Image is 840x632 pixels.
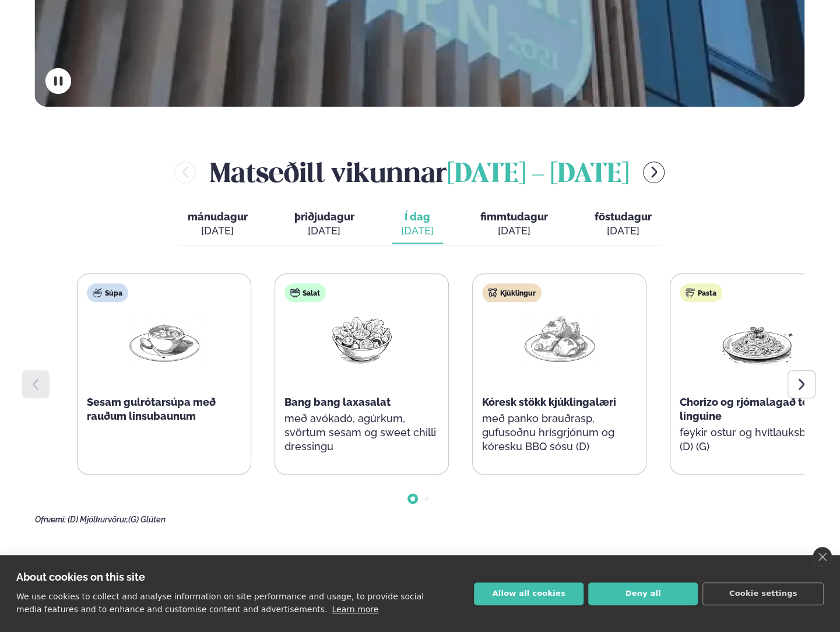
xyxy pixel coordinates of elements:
span: Sesam gulrótarsúpa með rauðum linsubaunum [87,396,216,422]
button: menu-btn-right [643,161,665,183]
div: Pasta [680,283,722,302]
img: chicken.svg [488,288,497,297]
div: [DATE] [401,224,434,238]
div: Kjúklingur [482,283,542,302]
span: þriðjudagur [294,210,354,223]
img: pasta.svg [686,288,695,297]
span: (G) Glúten [128,515,166,524]
strong: About cookies on this site [16,571,145,583]
span: mánudagur [188,210,248,223]
img: soup.svg [93,288,102,297]
img: Spagetti.png [720,311,795,366]
button: fimmtudagur [DATE] [471,205,557,244]
button: föstudagur [DATE] [585,205,661,244]
span: Go to slide 2 [424,496,429,501]
button: menu-btn-left [174,161,196,183]
span: fimmtudagur [480,210,548,223]
button: Deny all [588,582,698,605]
button: þriðjudagur [DATE] [285,205,364,244]
div: [DATE] [480,224,548,238]
h2: Matseðill vikunnar [210,153,629,191]
div: Súpa [87,283,128,302]
p: með panko brauðrasp, gufusoðnu hrísgrjónum og kóresku BBQ sósu (D) [482,412,637,454]
img: Soup.png [127,311,202,366]
span: Chorizo og rjómalagað tómat linguine [680,396,829,422]
a: Learn more [332,605,378,614]
div: [DATE] [595,224,652,238]
button: Allow all cookies [474,582,584,605]
div: [DATE] [294,224,354,238]
p: We use cookies to collect and analyse information on site performance and usage, to provide socia... [16,592,424,614]
a: close [813,547,832,567]
img: Salad.png [325,311,399,366]
button: mánudagur [DATE] [178,205,257,244]
span: Bang bang laxasalat [284,396,391,408]
span: (D) Mjólkurvörur, [68,515,128,524]
button: Í dag [DATE] [392,205,443,244]
div: Salat [284,283,326,302]
span: Kóresk stökk kjúklingalæri [482,396,616,408]
span: [DATE] - [DATE] [447,162,629,188]
span: Ofnæmi: [35,515,66,524]
p: með avókadó, agúrkum, svörtum sesam og sweet chilli dressingu [284,412,439,454]
span: Í dag [401,210,434,224]
span: föstudagur [595,210,652,223]
span: Go to slide 1 [410,496,415,501]
button: Cookie settings [702,582,824,605]
p: feykir ostur og hvítlauksbrauð (D) (G) [680,426,834,454]
div: [DATE] [188,224,248,238]
img: Chicken-thighs.png [522,311,597,366]
img: salad.svg [290,288,300,297]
